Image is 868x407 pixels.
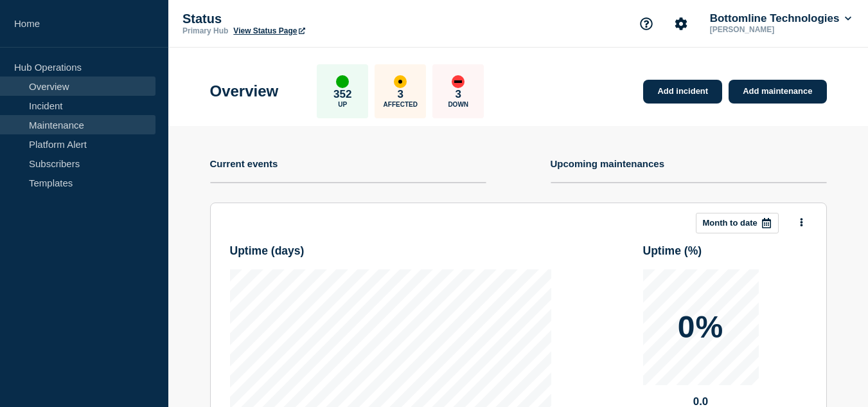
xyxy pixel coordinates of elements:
[333,88,351,101] p: 352
[643,244,807,258] h3: Uptime ( % )
[230,244,551,258] h3: Uptime ( days )
[456,88,461,101] p: 3
[707,25,841,34] p: [PERSON_NAME]
[210,82,279,100] h1: Overview
[182,12,439,26] p: Status
[696,213,779,233] button: Month to date
[384,101,418,108] p: Affected
[678,312,723,343] p: 0%
[551,158,665,169] h4: Upcoming maintenances
[233,26,305,35] a: View Status Page
[448,101,468,108] p: Down
[182,26,228,35] p: Primary Hub
[633,10,660,37] button: Support
[394,75,407,88] div: affected
[336,75,349,88] div: up
[210,158,278,169] h4: Current events
[729,80,826,104] a: Add maintenance
[703,218,757,228] p: Month to date
[398,88,403,101] p: 3
[452,75,465,88] div: down
[338,101,347,108] p: Up
[643,80,722,104] a: Add incident
[707,12,854,25] button: Bottomline Technologies
[668,10,695,37] button: Account settings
